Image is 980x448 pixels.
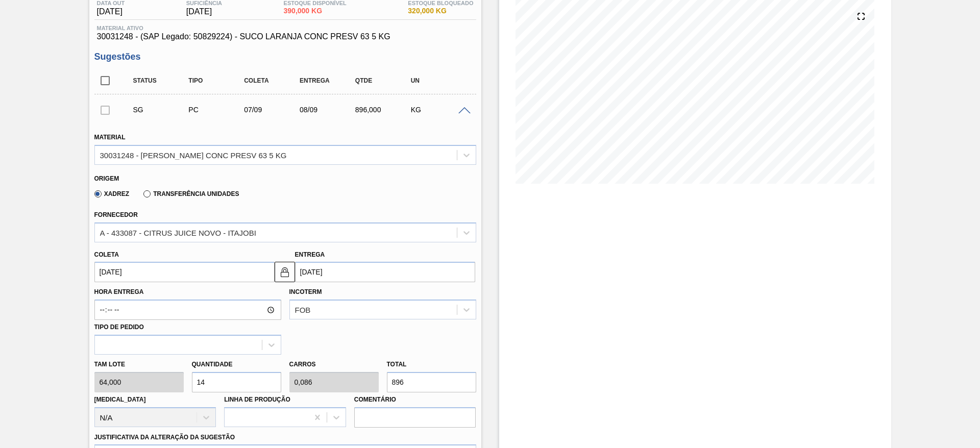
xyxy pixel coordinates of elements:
div: A - 433087 - CITRUS JUICE NOVO - ITAJOBI [100,228,256,237]
div: KG [408,106,470,114]
div: Pedido de Compra [186,106,248,114]
div: Coleta [241,77,303,84]
label: Comentário [354,392,476,407]
label: Carros [289,361,316,368]
label: Linha de Produção [224,396,290,403]
span: [DATE] [186,7,222,16]
span: [DATE] [97,7,125,16]
span: 30031248 - (SAP Legado: 50829224) - SUCO LARANJA CONC PRESV 63 5 KG [97,32,474,41]
label: [MEDICAL_DATA] [94,396,146,403]
label: Quantidade [192,361,233,368]
label: Total [387,361,407,368]
div: 07/09/2025 [241,106,303,114]
div: 896,000 [353,106,414,114]
input: dd/mm/yyyy [295,262,475,282]
input: dd/mm/yyyy [94,262,275,282]
label: Material [94,134,126,141]
div: Status [131,77,192,84]
div: 08/09/2025 [297,106,359,114]
label: Tipo de pedido [94,323,144,331]
label: Entrega [295,251,325,258]
div: Sugestão Criada [131,106,192,114]
label: Fornecedor [94,211,138,218]
label: Xadrez [94,190,130,197]
div: Entrega [297,77,359,84]
span: 390,000 KG [284,7,347,15]
span: Material ativo [97,25,474,31]
label: Hora Entrega [94,285,281,300]
div: 30031248 - [PERSON_NAME] CONC PRESV 63 5 KG [100,151,287,159]
div: UN [408,77,470,84]
label: Justificativa da Alteração da Sugestão [94,434,235,441]
div: Tipo [186,77,248,84]
h3: Sugestões [94,52,476,62]
div: FOB [295,306,311,314]
label: Transferência Unidades [143,190,239,197]
button: locked [275,262,295,282]
img: locked [279,266,291,278]
div: Qtde [353,77,414,84]
label: Origem [94,175,119,182]
label: Coleta [94,251,119,258]
span: 320,000 KG [408,7,473,15]
label: Tam lote [94,357,184,372]
label: Incoterm [289,288,322,295]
